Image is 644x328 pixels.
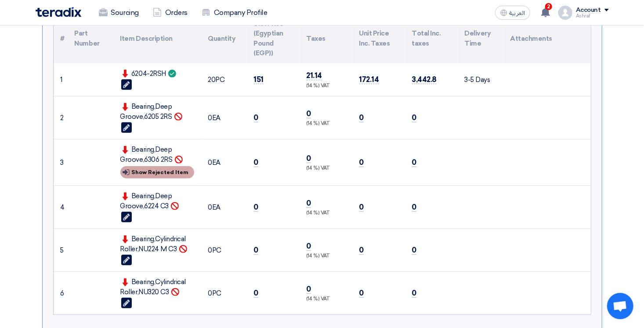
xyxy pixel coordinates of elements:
td: 2 [54,96,68,139]
span: 0 [208,203,213,211]
span: 0 [307,154,311,163]
td: EA [201,139,247,186]
div: Bearing,Cylindrical Roller,NU224 M C3 [120,234,194,254]
a: Company Profile [195,3,275,22]
td: EA [201,96,247,139]
span: 20 [208,76,216,84]
div: (14 %) VAT [307,120,345,128]
div: (14 %) VAT [307,253,345,260]
th: Item Description [113,14,201,64]
th: Unit Price (Egyptian Pound (EGP)) [247,14,300,64]
div: Bearing,Cylindrical Roller,NU320 C3 [120,277,194,297]
td: 1 [54,64,68,96]
td: PC [201,229,247,272]
th: # [54,14,68,64]
div: (14 %) VAT [307,165,345,172]
div: (14 %) VAT [307,210,345,217]
span: 0 [412,203,417,212]
span: 0 [359,246,364,255]
th: Delivery Time [458,14,503,64]
span: 0 [412,289,417,298]
span: 0 [307,199,311,208]
td: 4 [54,186,68,229]
span: 0 [412,158,417,167]
div: Show Rejected Item [120,166,194,178]
th: Attachments [503,14,591,64]
span: 0 [359,113,364,122]
a: Sourcing [92,3,146,22]
td: PC [201,64,247,96]
div: Open chat [607,293,633,319]
td: 3 [54,139,68,186]
span: 0 [208,159,213,167]
span: 3,442.8 [412,75,437,84]
span: 0 [359,203,364,212]
span: 0 [254,246,259,255]
span: 2 [545,3,552,10]
span: 0 [412,246,417,255]
span: 151 [254,75,264,84]
div: Ashraf [576,14,609,18]
span: 21.14 [307,71,322,80]
th: Total Inc. taxes [405,14,458,64]
span: 0 [254,203,259,212]
td: 3-5 Days [458,64,503,96]
span: 0 [254,289,259,298]
th: Taxes [300,14,352,64]
div: Bearing,Deep Groove,6224 C3 [120,191,194,211]
span: 0 [359,158,364,167]
img: profile_test.png [558,6,572,20]
th: Part Number [68,14,113,64]
span: 0 [254,113,259,122]
td: 5 [54,229,68,272]
span: 0 [359,289,364,298]
span: 0 [208,246,213,254]
a: Orders [146,3,195,22]
span: 172.14 [359,75,379,84]
div: Bearing,Deep Groove,6205 2RS [120,102,194,121]
div: (14 %) VAT [307,82,345,90]
td: EA [201,186,247,229]
span: 0 [208,114,213,122]
span: 0 [254,158,259,167]
div: Account [576,7,601,14]
span: 0 [307,242,311,251]
div: 6204-2RSH [120,69,194,79]
span: العربية [509,10,525,16]
div: Bearing,Deep Groove,6306 2RS [120,145,194,164]
img: Teradix logo [36,7,81,17]
div: (14 %) VAT [307,296,345,303]
span: 0 [208,289,213,297]
th: Quantity [201,14,247,64]
td: 6 [54,272,68,315]
button: العربية [495,6,530,20]
td: PC [201,272,247,315]
span: 0 [307,285,311,294]
th: Unit Price Inc. Taxes [352,14,405,64]
span: 0 [412,113,417,122]
span: 0 [307,109,311,118]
